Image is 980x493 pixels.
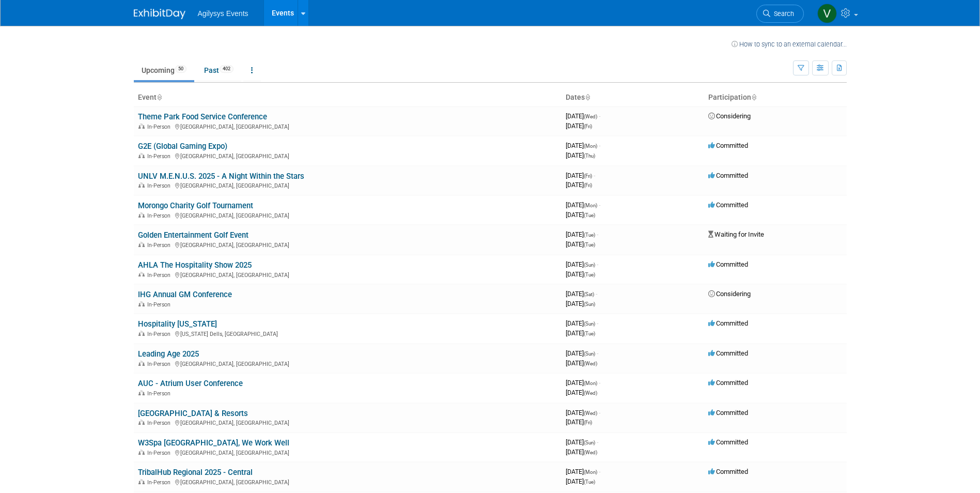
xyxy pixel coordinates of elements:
span: (Thu) [584,153,595,159]
span: [DATE] [566,151,595,159]
span: Committed [708,260,748,268]
span: [DATE] [566,201,600,209]
span: (Wed) [584,114,597,119]
span: - [599,201,600,209]
a: Hospitality [US_STATE] [138,319,217,329]
span: (Sun) [584,351,595,357]
span: (Tue) [584,272,595,278]
span: [DATE] [566,172,595,179]
span: - [596,290,597,298]
span: [DATE] [566,319,598,327]
span: (Tue) [584,212,595,218]
span: Search [770,10,794,18]
span: (Fri) [584,173,592,179]
span: Committed [708,349,748,357]
span: (Wed) [584,390,597,396]
div: [GEOGRAPHIC_DATA], [GEOGRAPHIC_DATA] [138,359,557,367]
span: (Sun) [584,301,595,307]
span: [DATE] [566,300,595,307]
span: In-Person [147,212,174,219]
span: (Sat) [584,291,594,297]
span: 402 [220,65,234,73]
span: [DATE] [566,211,595,219]
span: (Tue) [584,479,595,485]
span: In-Person [147,390,174,397]
span: In-Person [147,242,174,249]
a: How to sync to an external calendar... [732,40,847,48]
span: Committed [708,438,748,446]
span: [DATE] [566,290,597,298]
span: [DATE] [566,230,598,238]
span: - [599,112,600,120]
span: [DATE] [566,260,598,268]
span: In-Person [147,331,174,337]
th: Dates [562,89,704,106]
a: Sort by Start Date [585,93,590,101]
img: In-Person Event [138,301,145,306]
span: (Wed) [584,450,597,455]
div: [GEOGRAPHIC_DATA], [GEOGRAPHIC_DATA] [138,122,557,130]
span: [DATE] [566,240,595,248]
span: (Tue) [584,232,595,238]
span: In-Person [147,182,174,189]
span: (Mon) [584,469,597,475]
div: [US_STATE] Dells, [GEOGRAPHIC_DATA] [138,329,557,337]
a: Search [756,5,804,23]
span: (Tue) [584,242,595,248]
div: [GEOGRAPHIC_DATA], [GEOGRAPHIC_DATA] [138,448,557,456]
span: - [597,230,598,238]
span: Considering [708,112,751,120]
a: Sort by Participation Type [751,93,756,101]
a: Upcoming50 [134,60,194,80]
span: Committed [708,201,748,209]
img: In-Person Event [138,212,145,218]
span: [DATE] [566,112,600,120]
span: In-Person [147,301,174,308]
div: [GEOGRAPHIC_DATA], [GEOGRAPHIC_DATA] [138,211,557,219]
span: (Fri) [584,124,592,129]
a: IHG Annual GM Conference [138,290,232,299]
span: (Mon) [584,203,597,208]
span: Committed [708,319,748,327]
img: In-Person Event [138,331,145,336]
span: [DATE] [566,438,598,446]
a: Theme Park Food Service Conference [138,112,267,121]
img: In-Person Event [138,420,145,425]
a: G2E (Global Gaming Expo) [138,142,227,151]
span: 50 [175,65,186,73]
span: (Wed) [584,410,597,416]
span: [DATE] [566,418,592,426]
span: (Fri) [584,182,592,188]
a: Sort by Event Name [157,93,162,101]
span: - [597,438,598,446]
span: [DATE] [566,359,597,367]
div: [GEOGRAPHIC_DATA], [GEOGRAPHIC_DATA] [138,418,557,426]
span: (Sun) [584,440,595,445]
a: Past402 [196,60,241,80]
div: [GEOGRAPHIC_DATA], [GEOGRAPHIC_DATA] [138,181,557,189]
span: (Mon) [584,380,597,386]
span: - [597,349,598,357]
div: [GEOGRAPHIC_DATA], [GEOGRAPHIC_DATA] [138,477,557,486]
span: In-Person [147,272,174,279]
span: [DATE] [566,142,600,149]
img: In-Person Event [138,361,145,366]
span: [DATE] [566,181,592,189]
a: AUC - Atrium User Conference [138,379,243,388]
span: In-Person [147,420,174,426]
span: Committed [708,142,748,149]
img: In-Person Event [138,390,145,395]
img: In-Person Event [138,450,145,455]
span: Agilysys Events [198,9,248,18]
span: Committed [708,379,748,387]
a: Leading Age 2025 [138,349,199,359]
img: In-Person Event [138,479,145,484]
span: Committed [708,172,748,179]
span: [DATE] [566,477,595,485]
a: W3Spa [GEOGRAPHIC_DATA], We Work Well [138,438,289,448]
a: Golden Entertainment Golf Event [138,230,248,240]
a: Morongo Charity Golf Tournament [138,201,253,210]
img: In-Person Event [138,272,145,277]
span: [DATE] [566,409,600,417]
span: (Sun) [584,321,595,327]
